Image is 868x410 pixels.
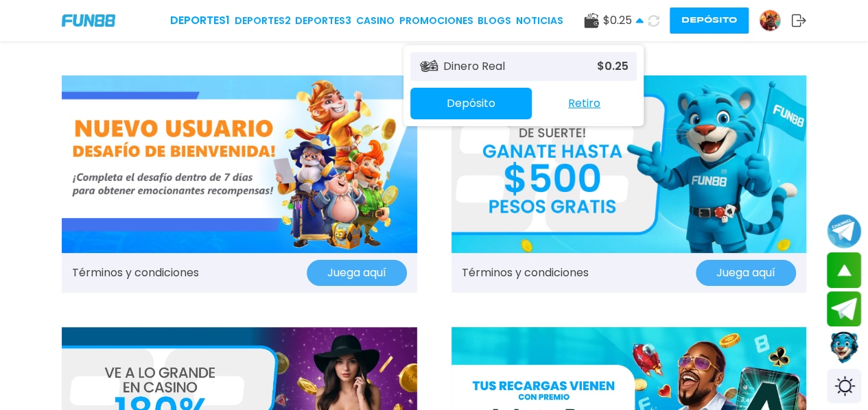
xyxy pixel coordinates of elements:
[62,14,115,26] img: Company Logo
[603,12,644,29] span: $ 0.25
[235,14,291,28] a: Deportes2
[827,291,861,327] button: Join telegram
[597,58,629,75] p: $ 0.25
[516,14,563,28] a: NOTICIAS
[295,14,351,28] a: Deportes3
[670,8,749,34] button: Depósito
[478,14,511,28] a: BLOGS
[827,369,861,403] div: Switch theme
[462,265,589,281] a: Términos y condiciones
[451,75,807,253] img: Promo Banner
[62,75,417,253] img: Promo Banner
[827,252,861,288] button: scroll up
[399,14,473,28] a: Promociones
[827,213,861,249] button: Join telegram channel
[696,260,796,286] button: Juega aquí
[760,10,780,31] img: Avatar
[72,265,199,281] a: Términos y condiciones
[443,58,505,75] p: Dinero Real
[532,89,637,118] button: Retiro
[410,88,532,119] button: Depósito
[759,10,791,32] a: Avatar
[356,14,395,28] a: CASINO
[170,12,230,29] a: Deportes1
[307,260,407,286] button: Juega aquí
[827,330,861,365] button: Contact customer service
